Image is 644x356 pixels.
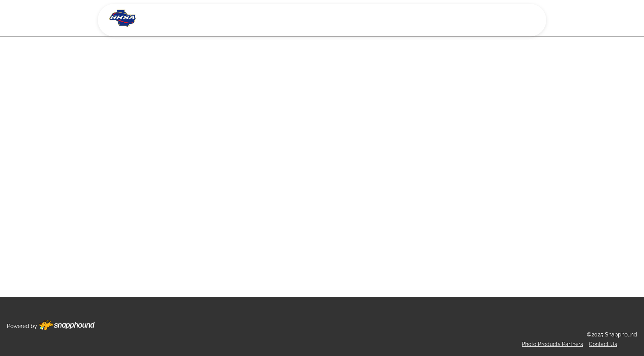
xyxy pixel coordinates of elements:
img: Footer [39,320,95,330]
a: Photo Products Partners [522,341,583,347]
a: Contact Us [589,341,617,347]
img: Snapphound Logo [109,10,136,27]
p: Powered by [7,321,37,331]
p: ©2025 Snapphound [587,330,637,340]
